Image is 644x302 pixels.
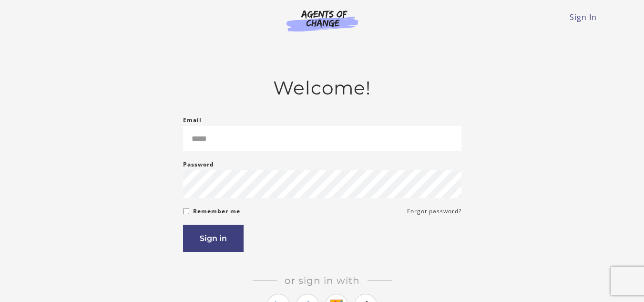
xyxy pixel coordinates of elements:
label: Remember me [193,206,240,217]
a: Sign In [570,12,597,22]
button: Sign in [183,225,244,252]
label: Password [183,159,214,170]
label: Email [183,115,202,126]
a: Forgot password? [407,206,461,217]
img: Agents of Change Logo [276,10,368,31]
span: Or sign in with [277,275,368,286]
h2: Welcome! [183,77,461,99]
